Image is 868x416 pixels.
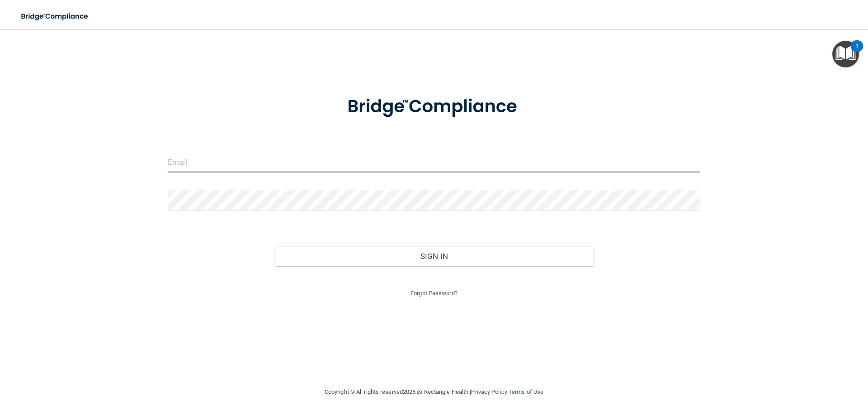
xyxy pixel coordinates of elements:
a: Terms of Use [509,388,543,395]
a: Privacy Policy [471,388,507,395]
input: Email [168,152,700,172]
div: 1 [855,46,859,58]
a: Forgot Password? [410,290,458,296]
iframe: Drift Widget Chat Controller [712,352,857,388]
button: Sign In [274,246,594,266]
button: Open Resource Center, 1 new notification [832,41,859,67]
div: Copyright © All rights reserved 2025 @ Rectangle Health | | [269,378,599,406]
img: bridge_compliance_login_screen.278c3ca4.svg [14,7,97,26]
img: bridge_compliance_login_screen.278c3ca4.svg [329,83,539,130]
